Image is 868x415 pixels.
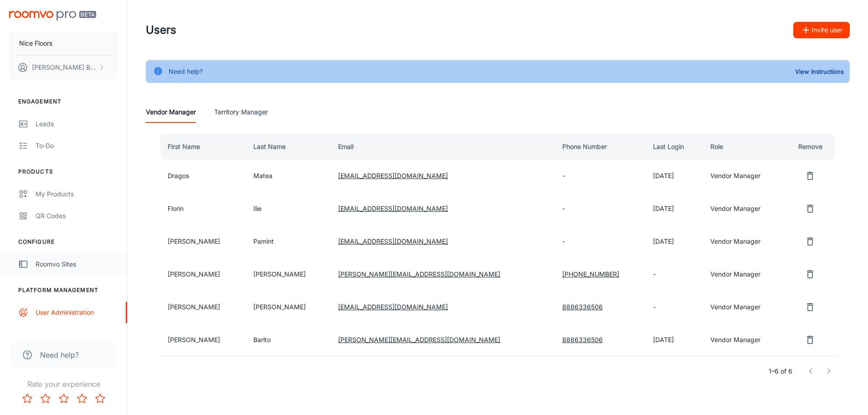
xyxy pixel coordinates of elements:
[246,159,331,192] td: Matea
[9,56,118,79] button: [PERSON_NAME] Barito
[646,134,704,159] th: Last Login
[555,225,646,258] td: -
[562,336,603,343] a: 8886336506
[769,366,792,376] p: 1–6 of 6
[246,323,331,356] td: Barito
[338,205,448,212] a: [EMAIL_ADDRESS][DOMAIN_NAME]
[793,22,850,38] button: Invite user
[703,323,785,356] td: Vendor Manager
[555,159,646,192] td: -
[157,159,246,192] td: Dragos
[91,389,109,408] button: Rate 5 star
[36,307,118,318] div: User Administration
[646,159,704,192] td: [DATE]
[214,101,268,123] a: Territory Manager
[555,192,646,225] td: -
[246,258,331,291] td: [PERSON_NAME]
[703,225,785,258] td: Vendor Manager
[36,189,118,199] div: My Products
[32,62,96,72] p: [PERSON_NAME] Barito
[562,270,619,278] a: [PHONE_NUMBER]
[338,237,448,245] a: [EMAIL_ADDRESS][DOMAIN_NAME]
[793,65,846,78] button: View Instructions
[36,141,118,151] div: To-do
[801,298,819,316] button: remove user
[7,379,120,389] p: Rate your experience
[36,211,118,221] div: QR Codes
[338,303,448,311] a: [EMAIL_ADDRESS][DOMAIN_NAME]
[36,389,55,408] button: Rate 2 star
[9,31,118,55] button: Nice Floors
[646,192,704,225] td: [DATE]
[555,134,646,159] th: Phone Number
[562,303,603,311] a: 8886336506
[338,172,448,179] a: [EMAIL_ADDRESS][DOMAIN_NAME]
[157,258,246,291] td: [PERSON_NAME]
[331,134,555,159] th: Email
[703,192,785,225] td: Vendor Manager
[18,389,36,408] button: Rate 1 star
[73,389,91,408] button: Rate 4 star
[703,258,785,291] td: Vendor Manager
[246,192,331,225] td: Ilie
[40,349,79,360] span: Need help?
[19,38,52,48] p: Nice Floors
[246,291,331,323] td: [PERSON_NAME]
[36,259,118,269] div: Roomvo Sites
[9,11,96,20] img: Roomvo PRO Beta
[338,270,500,278] a: [PERSON_NAME][EMAIL_ADDRESS][DOMAIN_NAME]
[157,225,246,258] td: [PERSON_NAME]
[703,134,785,159] th: Role
[157,134,246,159] th: First Name
[36,119,118,129] div: Leads
[801,167,819,185] button: remove user
[146,22,176,38] h1: Users
[703,291,785,323] td: Vendor Manager
[246,225,331,258] td: Pamint
[646,291,704,323] td: -
[157,192,246,225] td: Florin
[801,331,819,349] button: remove user
[703,159,785,192] td: Vendor Manager
[246,134,331,159] th: Last Name
[646,258,704,291] td: -
[801,232,819,251] button: remove user
[646,323,704,356] td: [DATE]
[55,389,73,408] button: Rate 3 star
[785,134,839,159] th: Remove
[157,323,246,356] td: [PERSON_NAME]
[146,101,196,123] a: Vendor Manager
[646,225,704,258] td: [DATE]
[801,265,819,283] button: remove user
[157,291,246,323] td: [PERSON_NAME]
[338,336,500,343] a: [PERSON_NAME][EMAIL_ADDRESS][DOMAIN_NAME]
[169,63,203,80] div: Need help?
[801,200,819,218] button: remove user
